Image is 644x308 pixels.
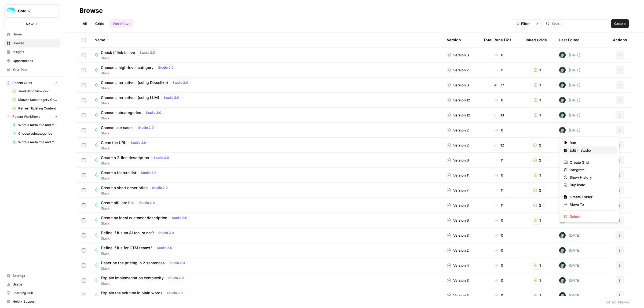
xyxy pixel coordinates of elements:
[559,52,580,58] div: [DATE]
[570,202,613,207] span: Move To
[146,110,161,115] span: Studio 2.0
[559,277,566,284] img: 992gdyty1pe6t0j61jgrcag3mgyd
[4,79,60,87] button: Recent Grids
[513,19,533,28] button: 1Filter
[447,67,469,73] div: Version 2
[158,65,174,70] span: Studio 2.0
[483,112,515,118] div: 13
[10,104,60,113] a: Refresh Existing Content
[447,203,469,208] div: Version 3
[94,290,438,301] a: Explain the solution in plain wordsStudio 2.0Stack
[447,188,469,193] div: Version 7
[101,56,160,61] span: Stack
[530,186,545,195] button: 2
[101,185,148,190] span: Create a short description
[559,277,580,284] div: [DATE]
[483,82,515,88] div: 77
[570,175,613,180] span: Show History
[94,230,438,241] a: Define if it's an AI tool or not?Studio 2.0Stack
[18,140,57,145] span: Write a meta title and meta description for product pages
[94,245,438,256] a: Define if it's for GTM teams?Studio 2.0Stack
[559,262,580,269] div: [DATE]
[94,64,438,76] a: Choose a high-level categoryStudio 2.0Stack
[4,65,60,74] a: Your Data
[26,21,34,27] span: New
[94,79,438,91] a: Choose alternatives (using Discolike)Studio 2.0Stack
[447,248,469,253] div: Version 2
[530,171,544,179] button: 1
[138,125,154,130] span: Studio 2.0
[18,131,57,136] span: Choose subcategories
[101,50,135,55] span: Check if link is live
[101,200,135,206] span: Create affiliate link
[101,260,165,266] span: Describe the pricing in 2 sentences
[94,170,438,181] a: Create a feature listStudio 2.0Stack
[447,52,469,58] div: Version 3
[570,214,613,219] span: Delete
[559,82,580,88] div: [DATE]
[152,185,168,190] span: Studio 2.0
[79,6,103,15] div: Browse
[483,188,515,193] div: 11
[13,273,57,278] span: Settings
[94,215,438,226] a: Create an ideal customer descriptionStudio 2.0Stack
[530,201,545,210] button: 2
[530,216,544,225] button: 1
[94,275,438,286] a: Explain implementation complexityStudio 2.0Stack
[101,245,152,251] span: Define if it's for GTM teams?
[94,260,438,271] a: Describe the pricing in 2 sentencesStudio 2.0Stack
[101,266,189,271] span: Stack
[559,232,580,239] div: [DATE]
[157,245,172,250] span: Studio 2.0
[13,50,57,54] span: Insights
[447,233,469,238] div: Version 3
[94,185,438,196] a: Create a short descriptionStudio 2.0Stack
[4,272,60,280] a: Settings
[447,157,469,163] div: Version 6
[559,97,580,103] div: [DATE]
[447,112,470,118] div: Version 12
[559,112,580,118] div: [DATE]
[483,52,515,58] div: 0
[101,86,193,91] span: Stack
[101,95,159,100] span: Choose alternatives (using LLM)
[559,127,580,133] div: [DATE]
[101,146,151,151] span: Stack
[447,32,461,47] div: Version
[483,293,515,298] div: 0
[101,140,126,145] span: Clean the URL
[447,263,469,268] div: Version 4
[559,32,580,47] div: Last Edited
[521,21,530,26] span: Filter
[483,263,515,268] div: 0
[101,191,172,196] span: Stack
[101,236,178,241] span: Stack
[13,282,57,287] span: Usage
[13,291,57,295] span: Learning Hub
[559,82,566,88] img: 992gdyty1pe6t0j61jgrcag3mgyd
[483,157,515,163] div: 11
[559,67,580,73] div: [DATE]
[13,41,57,46] span: Browse
[570,194,613,200] span: Create Folder
[447,82,469,88] div: Version 3
[570,148,613,153] span: Edit in Studio
[530,141,545,149] button: 2
[447,293,469,298] div: Version 5
[101,125,134,130] span: Choose use cases
[530,96,544,104] button: 1
[101,206,159,211] span: Stack
[559,247,566,254] img: 992gdyty1pe6t0j61jgrcag3mgyd
[483,233,515,238] div: 0
[4,4,60,18] button: Workspace: ColdiQ
[101,251,177,256] span: Stack
[559,52,566,58] img: 992gdyty1pe6t0j61jgrcag3mgyd
[101,221,192,226] span: Stack
[559,262,566,269] img: 992gdyty1pe6t0j61jgrcag3mgyd
[4,57,60,65] a: Opportunities
[18,97,57,102] span: Master Subcategory Grid View (1).csv
[447,278,469,283] div: Version 3
[530,66,544,74] button: 1
[559,127,566,133] img: 992gdyty1pe6t0j61jgrcag3mgyd
[101,131,158,136] span: Stack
